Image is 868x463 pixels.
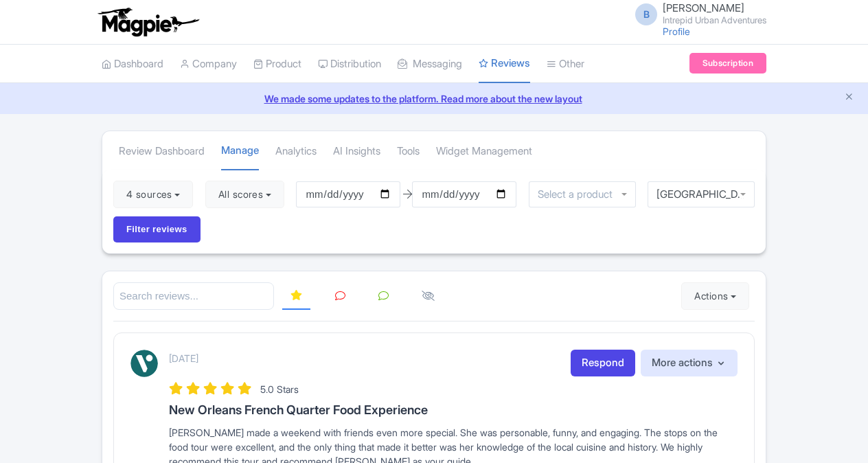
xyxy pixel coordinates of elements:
a: Manage [221,132,259,171]
a: B [PERSON_NAME] Intrepid Urban Adventures [627,3,766,25]
small: Intrepid Urban Adventures [663,16,766,25]
a: Messaging [398,45,462,83]
input: Select a product [538,188,620,201]
input: Search reviews... [113,282,274,310]
a: Analytics [275,133,317,170]
span: 5.0 Stars [260,383,299,395]
h3: New Orleans French Quarter Food Experience [169,403,738,417]
p: [DATE] [169,351,198,365]
a: Profile [663,25,690,37]
a: Dashboard [102,45,163,83]
a: Product [253,45,301,83]
input: Filter reviews [113,216,201,242]
button: More actions [641,350,738,376]
button: Actions [681,282,749,310]
a: Tools [397,133,420,170]
span: [PERSON_NAME] [663,1,744,14]
button: All scores [205,181,284,208]
button: Close announcement [844,90,854,106]
a: AI Insights [333,133,380,170]
a: Distribution [318,45,381,83]
a: Other [547,45,584,83]
a: Review Dashboard [119,133,205,170]
img: logo-ab69f6fb50320c5b225c76a69d11143b.png [95,7,201,37]
a: Respond [571,350,635,376]
a: Company [180,45,237,83]
a: Widget Management [436,133,532,170]
div: [GEOGRAPHIC_DATA] [656,188,746,201]
button: 4 sources [113,181,193,208]
a: Reviews [479,45,530,84]
a: We made some updates to the platform. Read more about the new layout [8,91,860,106]
img: Viator Logo [130,350,158,377]
a: Subscription [689,53,766,74]
span: B [635,3,657,25]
